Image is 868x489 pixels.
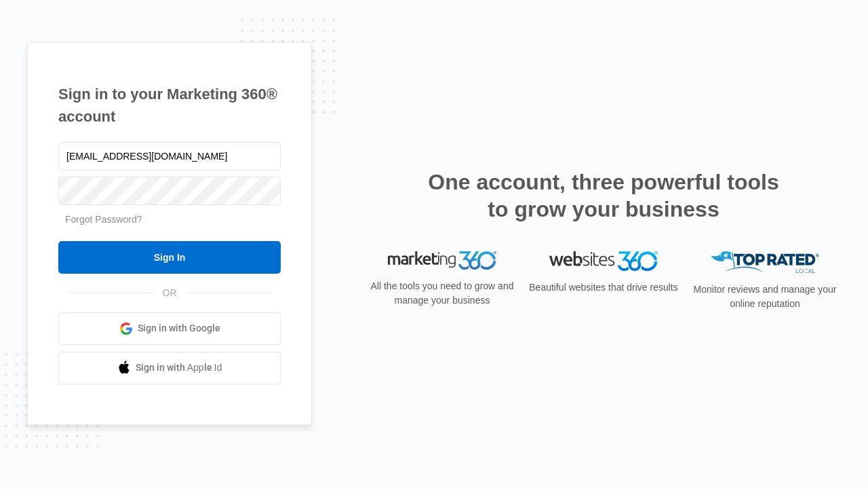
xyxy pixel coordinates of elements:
[711,251,819,274] img: Top Rated Local
[138,321,220,336] span: Sign in with Google
[65,214,142,225] a: Forgot Password?
[153,286,186,300] span: OR
[58,241,281,274] input: Sign In
[58,142,281,170] input: Email
[58,83,281,128] h1: Sign in to your Marketing 360® account
[528,280,679,295] p: Beautiful websites that drive results
[388,251,496,270] img: Marketing 360
[366,279,518,308] p: All the tools you need to grow and manage your business
[136,361,222,375] span: Sign in with Apple Id
[549,251,658,271] img: Websites 360
[58,312,281,345] a: Sign in with Google
[424,168,783,223] h2: One account, three powerful tools to grow your business
[689,283,841,311] p: Monitor reviews and manage your online reputation
[58,352,281,384] a: Sign in with Apple Id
